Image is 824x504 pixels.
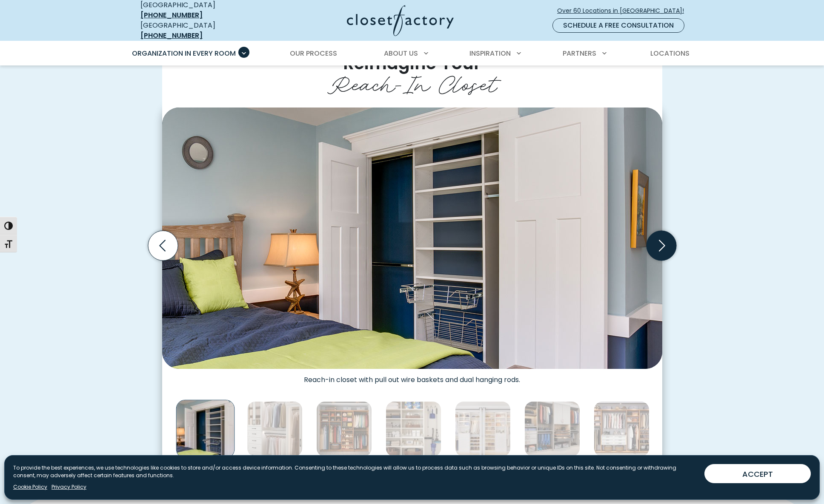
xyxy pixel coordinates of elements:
img: Reach-in closet with open shoe shelving, fabric organizers, purse storage [316,401,372,457]
img: Reach-in closet with pull out wire baskets and dual hanging rods. [162,108,662,369]
figcaption: Reach-in closet with pull out wire baskets and dual hanging rods. [162,369,662,384]
img: Custom reach-in closet with pant hangers, custom cabinets and drawers [524,401,580,457]
span: Reach-In Closet [327,65,497,99]
a: Privacy Policy [51,483,86,491]
img: Double hanging, open shelves, and angled shoe racks bring structure to this symmetrical reach-in ... [455,401,511,457]
nav: Primary Menu [126,42,698,65]
a: Schedule a Free Consultation [552,18,684,33]
span: Organization in Every Room [132,48,236,58]
p: To provide the best experiences, we use technologies like cookies to store and/or access device i... [13,464,698,479]
img: Dual-tone reach-in closet system in Tea for Two with White Chocolate drawers with black hardware.... [594,401,649,457]
button: Next slide [643,227,680,264]
span: About Us [384,48,418,58]
img: Reach-in closet with elegant white wood cabinetry, LED lighting, and pull-out shoe storage and do... [247,401,303,457]
a: Cookie Policy [13,483,47,491]
button: ACCEPT [704,464,811,483]
img: Organized linen and utility closet featuring rolled towels, labeled baskets, and mounted cleaning... [386,401,441,457]
span: Partners [563,48,596,58]
span: Locations [650,48,690,58]
a: Over 60 Locations in [GEOGRAPHIC_DATA]! [557,3,691,18]
span: Our Process [290,48,337,58]
img: Reach-in closet with pull out wire baskets and dual hanging rods. [176,400,235,459]
button: Previous slide [145,227,181,264]
span: Inspiration [469,48,511,58]
a: [PHONE_NUMBER] [140,10,203,20]
img: Closet Factory Logo [347,5,454,36]
span: Over 60 Locations in [GEOGRAPHIC_DATA]! [557,6,691,15]
a: [PHONE_NUMBER] [140,31,203,40]
div: [GEOGRAPHIC_DATA] [140,20,264,41]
